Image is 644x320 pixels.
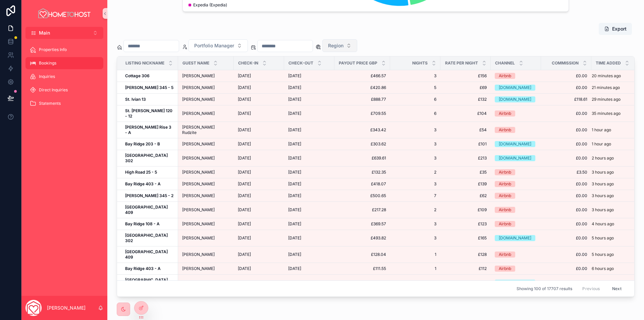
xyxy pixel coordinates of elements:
p: 1 hour ago [592,127,611,133]
span: [PERSON_NAME] [182,97,215,102]
a: Direct Inquiries [25,84,103,96]
a: [DATE] [238,141,280,147]
a: £217.28 [338,207,386,213]
a: [DATE] [288,235,330,241]
a: [PERSON_NAME] [182,221,230,227]
a: Airbnb [495,127,537,133]
a: £0.00 [545,141,587,147]
span: [PERSON_NAME] [182,181,215,187]
a: 6 [394,97,436,102]
a: £0.00 [545,181,587,187]
a: Statements [25,97,103,109]
div: Airbnb [499,73,511,79]
div: Airbnb [499,252,511,258]
a: £132.35 [338,170,386,175]
span: [DATE] [288,127,301,133]
div: [DOMAIN_NAME] [499,155,531,161]
span: £132 [444,97,487,102]
a: 2 hours ago [592,155,634,161]
a: £888.77 [338,97,386,102]
div: Airbnb [499,181,511,187]
span: £0.00 [545,73,587,79]
a: £466.57 [338,73,386,79]
span: [DATE] [288,252,301,257]
span: [DATE] [288,85,301,90]
a: 3 [394,127,436,133]
span: [DATE] [288,221,301,227]
a: £0.00 [545,155,587,161]
span: 3 [394,221,436,227]
a: £343.42 [338,127,386,133]
strong: [GEOGRAPHIC_DATA] 302 [125,153,169,163]
p: 35 minutes ago [592,111,621,116]
a: £104 [444,111,487,116]
span: [DATE] [238,97,251,102]
span: £0.00 [545,85,587,90]
a: [GEOGRAPHIC_DATA] 409 [125,204,174,215]
a: 3 [394,181,436,187]
p: 5 hours ago [592,235,614,241]
a: [DATE] [288,141,330,147]
a: 35 minutes ago [592,111,634,116]
a: [PERSON_NAME] [182,181,230,187]
a: Cottage 306 [125,73,174,79]
a: £165 [444,235,487,241]
strong: [GEOGRAPHIC_DATA] 409 [125,204,169,215]
a: £639.61 [338,155,386,161]
span: 2 [394,207,436,213]
a: 1 hour ago [592,127,634,133]
a: [DOMAIN_NAME] [495,141,537,147]
span: [DATE] [288,155,301,161]
a: [DATE] [238,252,280,257]
strong: St. Ivian 13 [125,97,146,102]
p: 3 hours ago [592,181,614,187]
span: [DATE] [238,73,251,79]
span: 1 [394,252,436,257]
a: [DATE] [238,181,280,187]
a: £493.82 [338,235,386,241]
span: £0.00 [545,193,587,198]
span: [PERSON_NAME] [182,111,215,116]
a: £369.57 [338,221,386,227]
a: Airbnb [495,266,537,272]
a: £0.00 [545,127,587,133]
a: £69 [444,85,487,90]
span: Region [328,42,343,49]
span: Direct Inquiries [39,87,68,93]
a: Airbnb [495,73,537,79]
a: Bay Ridge 203 - B [125,141,174,147]
p: 3 hours ago [592,193,614,198]
span: 2 [394,170,436,175]
strong: [PERSON_NAME] 345 - 2 [125,193,173,198]
p: 21 minutes ago [592,85,620,90]
a: £420.86 [338,85,386,90]
div: [DOMAIN_NAME] [499,96,531,102]
span: [PERSON_NAME] Rudzite [182,125,230,135]
strong: High Road 25 - 5 [125,170,157,175]
span: 3 [394,155,436,161]
a: [PERSON_NAME] [182,97,230,102]
div: Airbnb [499,110,511,117]
span: £303.62 [338,141,386,147]
div: [DOMAIN_NAME] [499,235,531,241]
a: 5 hours ago [592,235,634,241]
a: [DATE] [288,155,330,161]
a: £118.61 [545,97,587,102]
strong: [GEOGRAPHIC_DATA] 409 [125,249,169,260]
a: [DATE] [288,207,330,213]
strong: St. [PERSON_NAME] 120 - 12 [125,108,173,119]
p: 3 hours ago [592,170,614,175]
span: £418.07 [338,181,386,187]
span: [PERSON_NAME] [182,85,215,90]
